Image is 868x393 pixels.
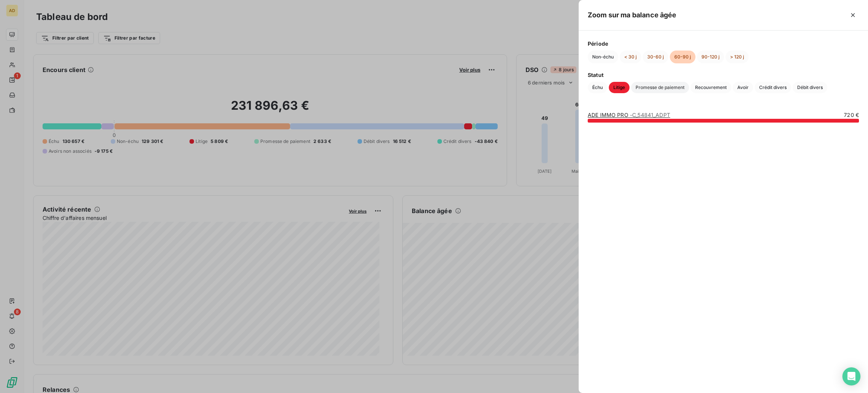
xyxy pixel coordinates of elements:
[609,82,630,93] button: Litige
[643,51,668,63] button: 30-60 j
[842,367,860,385] div: Open Intercom Messenger
[588,71,859,79] span: Statut
[588,82,607,93] button: Échu
[670,51,695,63] button: 60-90 j
[630,112,670,118] span: - C_54841_ADPT
[631,82,689,93] button: Promesse de paiement
[588,10,677,20] h5: Zoom sur ma balance âgée
[588,51,618,63] button: Non-échu
[793,82,827,93] button: Débit divers
[691,82,731,93] button: Recouvrement
[755,82,791,93] button: Crédit divers
[733,82,753,93] button: Avoir
[726,51,749,63] button: > 120 j
[588,112,670,118] a: ADE IMMO PRO
[620,51,641,63] button: < 30 j
[844,111,859,119] span: 720 €
[588,40,859,48] span: Période
[697,51,724,63] button: 90-120 j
